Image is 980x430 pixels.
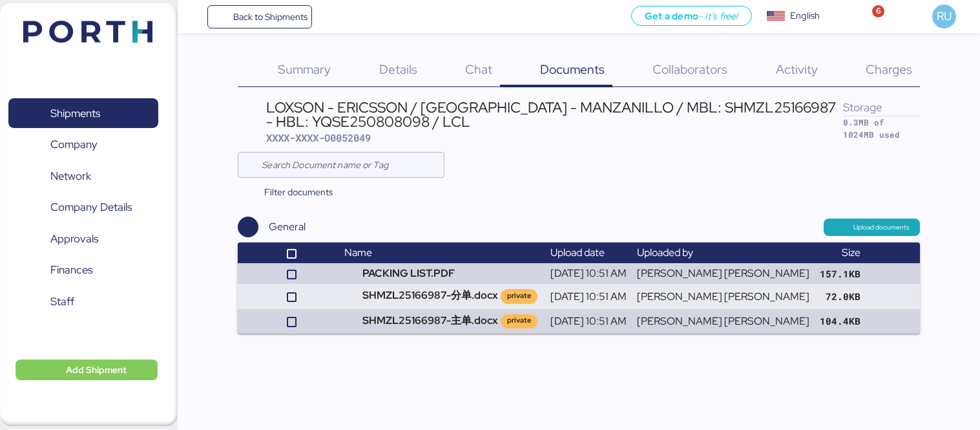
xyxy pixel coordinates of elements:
span: Company Details [50,198,132,217]
span: Uploaded by [637,246,693,259]
span: Collaborators [652,61,727,78]
td: PACKING LIST.PDF [339,263,545,284]
button: Filter documents [238,180,343,204]
div: private [507,290,531,301]
span: Finances [50,261,92,279]
div: private [507,315,531,326]
span: Documents [540,61,605,78]
a: Company Details [8,193,158,222]
td: [DATE] 10:51 AM [545,284,632,308]
td: [DATE] 10:51 AM [545,309,632,334]
button: Menu [185,6,207,28]
a: Shipments [8,98,158,128]
td: SHMZL25166987-主单.docx [339,309,545,334]
div: General [269,219,306,235]
span: Shipments [50,104,100,123]
a: Back to Shipments [207,5,313,28]
span: XXXX-XXXX-O0052049 [266,131,371,144]
button: Upload documents [824,219,920,235]
span: Back to Shipments [233,9,308,25]
a: Finances [8,255,158,285]
span: Charges [866,61,912,78]
td: [DATE] 10:51 AM [545,263,632,284]
span: Upload documents [853,222,910,233]
span: Upload date [550,246,605,259]
a: Company [8,130,158,160]
span: Add Shipment [66,362,127,378]
span: Network [50,167,91,186]
span: Company [50,135,98,154]
td: 104.4KB [815,309,866,334]
button: Add Shipment [16,360,158,380]
td: 157.1KB [815,263,866,284]
td: [PERSON_NAME] [PERSON_NAME] [632,263,815,284]
span: Chat [465,61,492,78]
td: [PERSON_NAME] [PERSON_NAME] [632,284,815,308]
td: SHMZL25166987-分单.docx [339,284,545,308]
td: [PERSON_NAME] [PERSON_NAME] [632,309,815,334]
div: 0.3MB of 1024MB used [843,116,920,141]
span: Staff [50,292,74,311]
div: LOXSON - ERICSSON / [GEOGRAPHIC_DATA] - MANZANILLO / MBL: SHMZL25166987 - HBL: YQSE250808098 / LCL [266,100,843,129]
span: RU [937,8,952,25]
span: Summary [278,61,331,78]
span: Details [379,61,417,78]
a: Network [8,161,158,191]
a: Staff [8,286,158,316]
a: Approvals [8,224,158,253]
span: Size [842,246,860,259]
span: Approvals [50,230,98,248]
span: Activity [776,61,818,78]
input: Search Document name or Tag [262,152,437,178]
span: Name [344,246,372,259]
span: Storage [843,100,882,114]
div: English [790,9,820,23]
td: 72.0KB [815,284,866,308]
span: Filter documents [264,184,333,200]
